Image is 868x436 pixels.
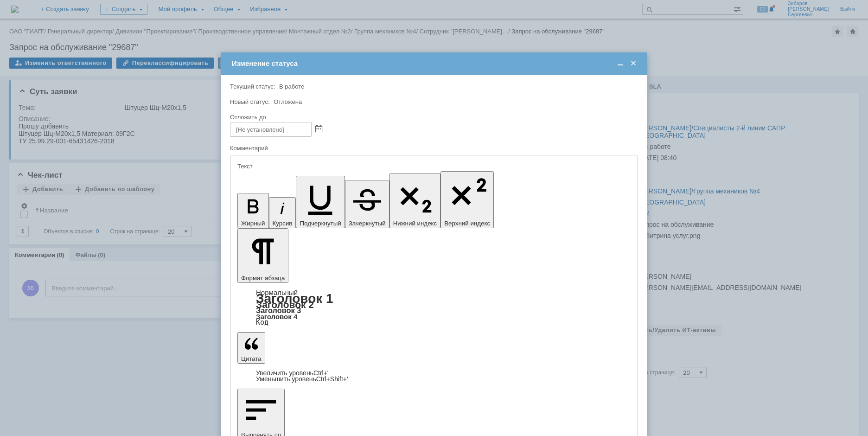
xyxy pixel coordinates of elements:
[274,98,302,105] span: Отложена
[444,220,490,227] span: Верхний индекс
[237,332,265,364] button: Цитата
[241,220,265,227] span: Жирный
[440,171,494,228] button: Верхний индекс
[241,275,285,282] span: Формат абзаца
[237,289,631,326] div: Формат абзаца
[256,318,268,327] a: Код
[256,291,333,306] a: Заголовок 1
[349,220,386,227] span: Зачеркнутый
[256,306,301,314] a: Заголовок 3
[345,180,389,228] button: Зачеркнутый
[316,375,348,383] span: Ctrl+Shift+'
[279,83,304,90] span: В работе
[237,193,269,228] button: Жирный
[313,369,329,377] span: Ctrl+'
[241,355,262,362] span: Цитата
[237,370,631,382] div: Цитата
[300,220,341,227] span: Подчеркнутый
[269,197,296,228] button: Курсив
[230,144,636,153] div: Комментарий
[230,114,636,120] div: Отложить до
[232,59,638,68] div: Изменение статуса
[230,98,270,105] label: Новый статус:
[237,163,629,169] div: Текст
[256,313,297,321] a: Заголовок 4
[273,220,293,227] span: Курсив
[296,176,345,228] button: Подчеркнутый
[230,83,275,90] label: Текущий статус:
[256,369,329,377] a: Increase
[389,173,441,228] button: Нижний индекс
[237,228,288,283] button: Формат абзаца
[393,220,437,227] span: Нижний индекс
[256,299,314,310] a: Заголовок 2
[256,289,298,296] a: Нормальный
[616,59,625,68] span: Свернуть (Ctrl + M)
[629,59,638,68] span: Закрыть
[256,375,348,383] a: Decrease
[230,122,312,137] input: [Не установлено]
